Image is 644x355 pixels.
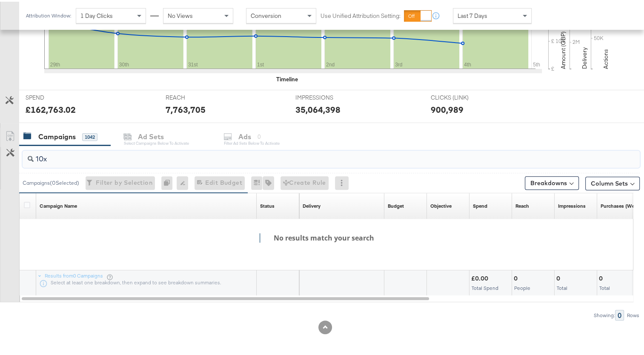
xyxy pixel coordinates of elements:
input: Search Campaigns by Name, ID or Objective [34,146,584,162]
button: Breakdowns [525,175,579,188]
div: Showing: [593,311,615,317]
span: IMPRESSIONS [295,92,359,100]
span: CLICKS (LINK) [430,92,494,100]
button: Column Sets [585,175,640,189]
div: Delivery [303,201,321,208]
span: Conversion [251,10,281,18]
div: Status [260,201,275,208]
div: 0 [161,175,177,188]
div: £162,763.02 [26,102,76,114]
text: Delivery [581,46,588,67]
a: The total amount spent to date. [473,201,487,208]
div: Campaigns ( 0 Selected) [23,177,79,185]
div: 7,763,705 [166,102,206,114]
a: The maximum amount you're willing to spend on your ads, on average each day or over the lifetime ... [388,201,404,208]
a: Shows the current state of your Ad Campaign. [260,201,275,208]
div: Campaign Name [40,201,77,208]
text: Amount (GBP) [559,30,567,67]
a: The number of times your ad was served. On mobile apps an ad is counted as served the first time ... [558,201,586,208]
div: Rows [627,311,640,317]
div: Spend [473,201,487,208]
div: Reach [515,201,529,208]
span: 1 Day Clicks [80,10,113,18]
text: Actions [602,47,610,67]
div: Timeline [276,74,298,82]
div: Objective [430,201,452,208]
a: Reflects the ability of your Ad Campaign to achieve delivery based on ad states, schedule and bud... [303,201,321,208]
span: Last 7 Days [458,10,487,18]
label: Use Unified Attribution Setting: [321,10,401,18]
a: Your campaign name. [40,201,77,208]
div: Campaigns [38,130,76,140]
span: No Views [168,10,193,18]
div: 0 [615,308,624,319]
a: Your campaign's objective. [430,201,452,208]
div: Attribution Window: [26,11,72,17]
div: 900,989 [430,102,463,114]
div: Impressions [558,201,586,208]
h4: No results match your search [259,232,381,241]
div: 1042 [82,132,97,139]
div: Budget [388,201,404,208]
span: REACH [166,92,229,100]
a: The number of people your ad was served to. [515,201,529,208]
div: 35,064,398 [295,102,341,114]
span: SPEND [26,92,89,100]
